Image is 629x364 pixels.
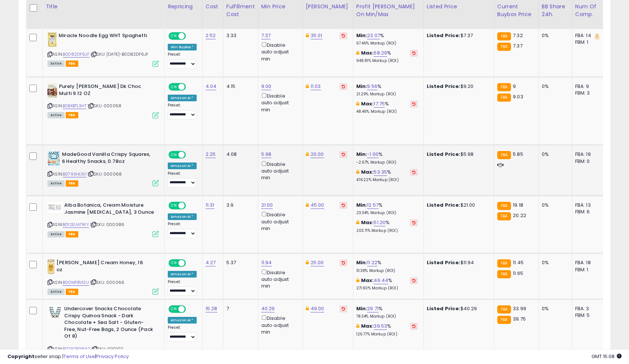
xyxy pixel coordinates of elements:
[226,83,252,90] div: 4.15
[64,305,154,342] b: Undercover Snacks Chocolate Crispy Quinoa Snack - Dark Chocolate + Sea Salt - Gluten-Free, Nut-Fr...
[261,259,272,266] a: 11.94
[206,83,217,90] a: 4.04
[513,151,523,158] span: 5.85
[542,83,566,90] div: 0%
[261,32,271,39] a: 7.37
[374,49,387,57] a: 68.29
[513,42,522,49] span: 7.37
[361,168,374,176] b: Max:
[47,112,65,118] span: All listings currently available for purchase on Amazon
[575,151,600,158] div: FBA: 19
[356,169,418,183] div: %
[356,151,367,158] b: Min:
[206,201,214,209] a: 11.31
[63,353,95,360] a: Terms of Use
[47,151,159,186] div: ASIN:
[261,3,299,10] div: Min Price
[168,103,197,119] div: Preset:
[47,289,65,295] span: All listings currently available for purchase on Amazon
[226,259,252,266] div: 5.37
[47,32,159,66] div: ASIN:
[356,286,418,291] p: 271.90% Markup (ROI)
[356,228,418,233] p: 203.71% Markup (ROI)
[47,202,62,213] img: 41t9BU104pL._SL40_.jpg
[542,151,566,158] div: 0%
[169,260,178,266] span: ON
[497,270,511,278] small: FBA
[356,92,418,97] p: 21.29% Markup (ROI)
[47,180,65,187] span: All listings currently available for purchase on Amazon
[356,210,418,216] p: 23.34% Markup (ROI)
[261,160,297,181] div: Disable auto adjust min
[168,279,197,296] div: Preset:
[169,152,178,158] span: ON
[497,3,535,18] div: Current Buybox Price
[367,83,377,90] a: 9.56
[497,212,511,220] small: FBA
[367,32,380,39] a: 23.07
[575,83,600,90] div: FBA: 9
[356,277,418,291] div: %
[356,83,418,97] div: %
[63,51,89,58] a: B0D82DF6JF
[47,83,57,98] img: 51skFviKejL._SL40_.jpg
[261,41,297,62] div: Disable auto adjust min
[356,323,418,337] div: %
[168,3,199,10] div: Repricing
[427,201,461,209] b: Listed Price:
[356,268,418,273] p: 31.38% Markup (ROI)
[356,101,418,114] div: %
[427,83,461,90] b: Listed Price:
[311,151,324,158] a: 20.00
[226,151,252,158] div: 4.08
[356,177,418,183] p: 474.22% Markup (ROI)
[7,353,35,360] strong: Copyright
[356,201,367,209] b: Min:
[59,32,149,41] b: Miracle Noodle Egg WHT Spaghetti
[226,305,252,312] div: 7
[356,32,367,39] b: Min:
[261,305,275,312] a: 40.29
[374,219,386,226] a: 51.20
[356,58,418,63] p: 948.81% Markup (ROI)
[374,168,387,176] a: 53.35
[356,32,418,46] div: %
[63,103,86,109] a: B0BXBTL3HT
[59,83,149,99] b: Purely [PERSON_NAME] Dk Choc Multi 9.12 OZ
[542,305,566,312] div: 0%
[427,32,461,39] b: Listed Price:
[356,83,367,90] b: Min:
[542,3,569,18] div: BB Share 24h.
[206,259,216,266] a: 4.27
[168,271,197,278] div: Amazon AI *
[356,305,418,319] div: %
[497,83,511,91] small: FBA
[497,202,511,210] small: FBA
[226,32,252,39] div: 3.33
[513,93,523,100] span: 9.03
[575,312,600,319] div: FBM: 5
[168,325,197,342] div: Preset:
[427,151,488,158] div: $5.98
[46,3,161,10] div: Title
[361,322,374,329] b: Max:
[513,201,523,209] span: 19.18
[575,39,600,46] div: FBM: 1
[168,163,197,169] div: Amazon AI *
[168,171,197,188] div: Preset:
[356,41,418,46] p: 67.46% Markup (ROI)
[206,151,216,158] a: 2.25
[575,90,600,96] div: FBM: 3
[169,84,178,90] span: ON
[427,32,488,39] div: $7.37
[497,43,511,51] small: FBA
[374,277,388,284] a: 46.44
[261,210,297,232] div: Disable auto adjust min
[185,152,197,158] span: OFF
[367,259,377,266] a: 11.22
[168,213,197,220] div: Amazon AI *
[374,322,387,330] a: 39.53
[168,52,197,69] div: Preset:
[311,259,324,266] a: 25.00
[311,305,324,312] a: 49.00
